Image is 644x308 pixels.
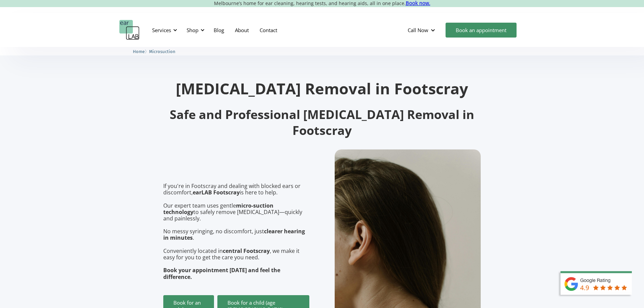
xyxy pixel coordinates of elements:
[254,20,283,40] a: Contact
[133,48,145,54] a: Home
[119,20,140,40] a: home
[402,20,442,40] div: Call Now
[163,107,481,139] h2: Safe and Professional [MEDICAL_DATA] Removal in Footscray
[223,247,270,255] strong: central Footscray
[149,49,175,54] span: Microsuction
[148,20,179,40] div: Services
[163,81,481,96] h1: [MEDICAL_DATA] Removal in Footscray
[163,183,309,280] p: If you're in Footscray and dealing with blocked ears or discomfort, is here to help. Our expert t...
[193,189,240,196] strong: earLAB Footscray
[446,23,517,38] a: Book an appointment
[163,228,305,241] strong: clearer hearing in minutes
[208,20,230,40] a: Blog
[149,48,175,54] a: Microsuction
[183,20,207,40] div: Shop
[163,266,280,280] strong: Book your appointment [DATE] and feel the difference.
[152,27,171,33] div: Services
[187,27,198,33] div: Shop
[408,27,428,33] div: Call Now
[133,48,149,55] li: 〉
[133,49,145,54] span: Home
[163,202,273,216] strong: micro-suction technology
[230,20,254,40] a: About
